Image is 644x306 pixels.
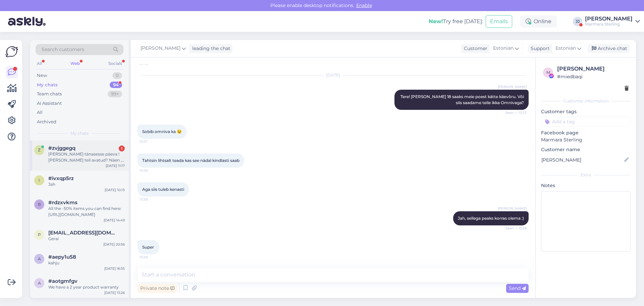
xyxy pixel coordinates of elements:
[498,206,527,211] span: [PERSON_NAME]
[585,21,633,27] div: Marmara Sterling
[140,139,165,144] span: 13:27
[585,16,633,21] div: [PERSON_NAME]
[48,284,125,290] div: We have a 2 year product warranty
[493,45,514,52] span: Estonian
[461,45,487,52] div: Customer
[48,254,76,260] span: #aepy1u58
[48,236,125,242] div: Gerai
[38,256,41,261] span: a
[541,182,631,189] p: Notes
[119,145,125,151] div: 1
[541,136,631,143] p: Marmara Sterling
[110,82,122,88] div: 94
[38,202,41,207] span: r
[541,146,631,153] p: Customer name
[48,206,125,218] div: All the -50% items you can find here: [URL][DOMAIN_NAME]
[48,230,118,236] span: perlina.miranda@gmail.com
[108,91,122,97] div: 99+
[140,168,165,173] span: 13:28
[555,45,576,52] span: Estonian
[37,82,58,88] div: My chats
[37,91,62,97] div: Team chats
[520,15,557,28] div: Online
[104,266,125,271] div: [DATE] 16:35
[546,70,550,75] span: m
[528,45,550,52] div: Support
[112,72,122,79] div: 0
[541,156,623,164] input: Add name
[37,72,47,79] div: New
[557,73,629,80] div: # miedbaqi
[39,178,40,183] span: i
[38,147,41,152] span: z
[5,45,18,58] img: Askly Logo
[37,109,43,116] div: All
[541,117,631,127] input: Add a tag
[48,145,75,151] span: #zvjggegq
[48,151,125,163] div: [PERSON_NAME] tänasesse päeva ! [PERSON_NAME] teil avatud? Näen , et klienditeenindus töötab.
[541,172,631,178] div: Extra
[541,98,631,104] div: Customer information
[140,197,165,202] span: 13:28
[142,245,154,250] span: Super
[573,17,582,26] div: JJ
[501,110,527,115] span: Seen ✓ 13:27
[142,129,182,134] span: Sobib omniva ka 😉
[400,94,525,105] span: Tere! [PERSON_NAME] 18 saaks meie poest kätte käevõru. Või siis saadame teile ikka Omnivaga?
[354,2,374,8] span: Enable
[38,280,41,286] span: a
[588,44,630,53] div: Archive chat
[541,108,631,115] p: Customer tags
[509,285,526,291] span: Send
[140,255,165,260] span: 13:28
[501,226,527,231] span: Seen ✓ 13:28
[48,181,125,187] div: Jah
[541,129,631,136] p: Facebook page
[557,65,629,73] div: [PERSON_NAME]
[458,216,524,221] span: Jah, sellega peaks korras olema :)
[498,84,527,89] span: [PERSON_NAME]
[38,232,41,237] span: p
[103,242,125,247] div: [DATE] 20:56
[104,218,125,223] div: [DATE] 14:49
[429,17,483,26] div: Try free [DATE]:
[141,45,180,52] span: [PERSON_NAME]
[138,72,529,78] div: [DATE]
[429,18,443,25] b: New!
[42,46,84,53] span: Search customers
[106,163,125,168] div: [DATE] 11:17
[190,45,230,52] div: leading the chat
[104,290,125,295] div: [DATE] 13:26
[107,59,123,68] div: Socials
[37,100,62,107] div: AI Assistant
[48,260,125,266] div: kahju
[48,278,77,284] span: #aotgmfgv
[142,158,239,163] span: Tahtsin lihtsalt teada kas see nädal kindlasti saab
[69,59,81,68] div: Web
[37,119,56,125] div: Archived
[105,187,125,192] div: [DATE] 10:13
[48,175,74,181] span: #ivxqp5rz
[70,130,89,136] span: My chats
[36,59,43,68] div: All
[142,187,184,192] span: Aga siis tuleb kenasti
[48,200,77,206] span: #rdzxvkms
[138,284,177,293] div: Private note
[486,15,512,28] button: Emails
[585,16,640,27] a: [PERSON_NAME]Marmara Sterling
